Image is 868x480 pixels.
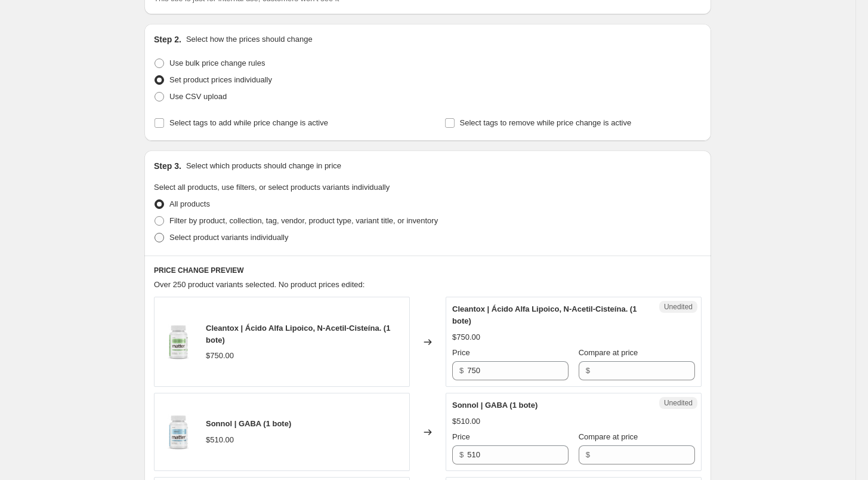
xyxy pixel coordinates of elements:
[452,348,470,357] span: Price
[579,348,638,357] span: Compare at price
[169,216,438,225] span: Filter by product, collection, tag, vendor, product type, variant title, or inventory
[186,33,313,45] p: Select how the prices should change
[664,398,693,408] span: Unedited
[586,450,590,459] span: $
[186,160,341,172] p: Select which products should change in price
[452,432,470,441] span: Price
[579,432,638,441] span: Compare at price
[452,304,637,325] span: Cleantox | Ácido Alfa Lipoico, N-Acetil-Cisteína. (1 bote)
[169,233,288,242] span: Select product variants individually
[452,331,480,343] div: $750.00
[169,59,265,67] span: Use bulk price change rules
[169,92,227,101] span: Use CSV upload
[459,366,464,375] span: $
[169,118,328,127] span: Select tags to add while price change is active
[452,401,538,410] span: Sonnol | GABA (1 bote)
[460,118,632,127] span: Select tags to remove while price change is active
[206,434,234,446] div: $510.00
[154,183,390,192] span: Select all products, use filters, or select products variants individually
[154,160,181,172] h2: Step 3.
[160,324,196,360] img: cleantox_889496a7-1c7f-43b0-9d84-210a6f2d8490_80x.webp
[452,416,480,427] div: $510.00
[664,302,693,312] span: Unedited
[154,33,181,45] h2: Step 2.
[206,324,390,344] span: Cleantox | Ácido Alfa Lipoico, N-Acetil-Cisteína. (1 bote)
[154,266,702,275] h6: PRICE CHANGE PREVIEW
[586,366,590,375] span: $
[160,414,196,450] img: sonnol_ef45157c-502c-4dd5-9a04-4ab9e086adc5_80x.webp
[169,199,210,208] span: All products
[169,75,272,84] span: Set product prices individually
[459,450,464,459] span: $
[154,280,365,289] span: Over 250 product variants selected. No product prices edited:
[206,419,291,428] span: Sonnol | GABA (1 bote)
[206,350,234,362] div: $750.00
